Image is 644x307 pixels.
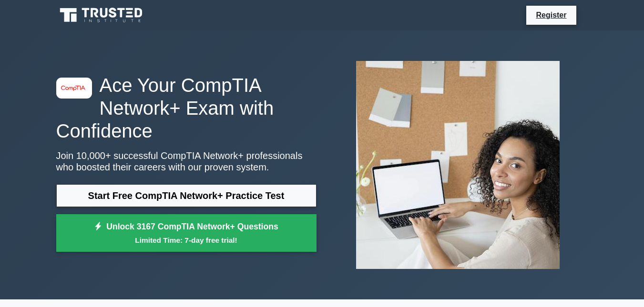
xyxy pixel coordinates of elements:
[530,9,572,21] a: Register
[56,214,317,252] a: Unlock 3167 CompTIA Network+ QuestionsLimited Time: 7-day free trial!
[56,150,317,173] p: Join 10,000+ successful CompTIA Network+ professionals who boosted their careers with our proven ...
[56,184,317,207] a: Start Free CompTIA Network+ Practice Test
[56,74,317,142] h1: Ace Your CompTIA Network+ Exam with Confidence
[68,235,305,246] small: Limited Time: 7-day free trial!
